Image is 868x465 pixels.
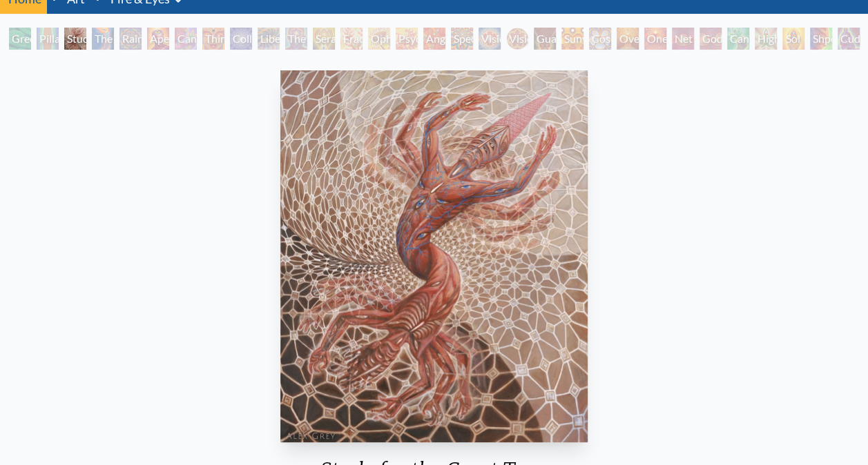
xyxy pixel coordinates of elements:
[280,70,588,442] img: Study-for-the-Great-Turn_2020_Alex-Grey.jpg
[285,28,307,50] div: The Seer
[147,28,169,50] div: Aperture
[368,28,390,50] div: Ophanic Eyelash
[617,28,639,50] div: Oversoul
[396,28,418,50] div: Psychomicrograph of a Fractal Paisley Cherub Feather Tip
[644,28,666,50] div: One
[672,28,694,50] div: Net of Being
[506,28,528,50] div: Vision Crystal Tondo
[700,28,722,50] div: Godself
[175,28,197,50] div: Cannabis Sutra
[810,28,832,50] div: Shpongled
[423,28,445,50] div: Angel Skin
[589,28,611,50] div: Cosmic Elf
[340,28,363,50] div: Fractal Eyes
[119,28,142,50] div: Rainbow Eye Ripple
[37,28,59,50] div: Pillar of Awareness
[727,28,749,50] div: Cannafist
[755,28,777,50] div: Higher Vision
[479,28,501,50] div: Vision Crystal
[313,28,335,50] div: Seraphic Transport Docking on the Third Eye
[838,28,860,50] div: Cuddle
[451,28,473,50] div: Spectral Lotus
[230,28,252,50] div: Collective Vision
[258,28,280,50] div: Liberation Through Seeing
[64,28,86,50] div: Study for the Great Turn
[534,28,556,50] div: Guardian of Infinite Vision
[782,28,804,50] div: Sol Invictus
[9,28,31,50] div: Green Hand
[561,28,584,50] div: Sunyata
[202,28,224,50] div: Third Eye Tears of Joy
[92,28,114,50] div: The Torch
